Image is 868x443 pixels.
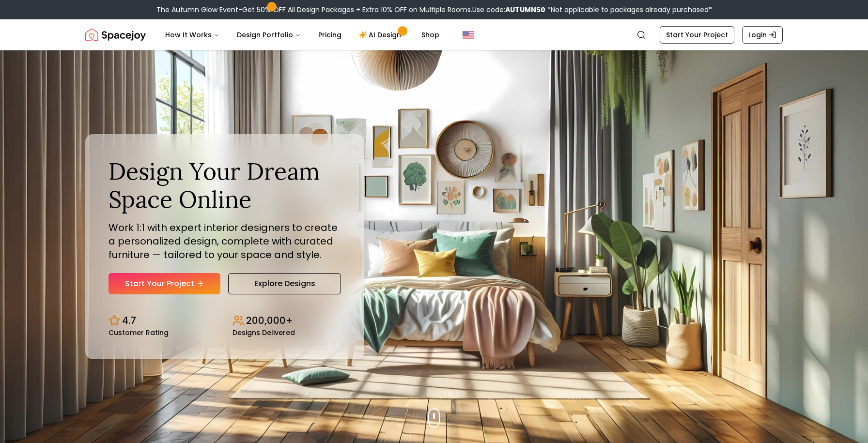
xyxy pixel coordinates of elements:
[85,25,146,45] a: Spacejoy
[108,157,341,213] h1: Design Your Dream Space Online
[157,25,227,45] button: How It Works
[85,25,146,45] img: Spacejoy Logo
[229,25,309,45] button: Design Portfolio
[463,29,474,41] img: United States
[85,19,783,50] nav: Global
[232,329,295,336] small: Designs Delivered
[156,5,712,15] div: The Autumn Glow Event-Get 50% OFF All Design Packages + Extra 10% OFF on Multiple Rooms.
[351,25,412,45] a: AI Design
[157,25,447,45] nav: Main
[660,26,734,44] a: Start Your Project
[310,25,349,45] a: Pricing
[108,306,341,336] div: Design stats
[414,25,447,45] a: Shop
[505,5,545,15] b: AUTUMN50
[228,273,341,294] a: Explore Designs
[246,314,293,327] p: 200,000+
[122,314,136,327] p: 4.7
[545,5,712,15] span: *Not applicable to packages already purchased*
[108,221,341,261] p: Work 1:1 with expert interior designers to create a personalized design, complete with curated fu...
[742,26,783,44] a: Login
[472,5,545,15] span: Use code:
[108,273,220,294] a: Start Your Project
[108,329,169,336] small: Customer Rating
